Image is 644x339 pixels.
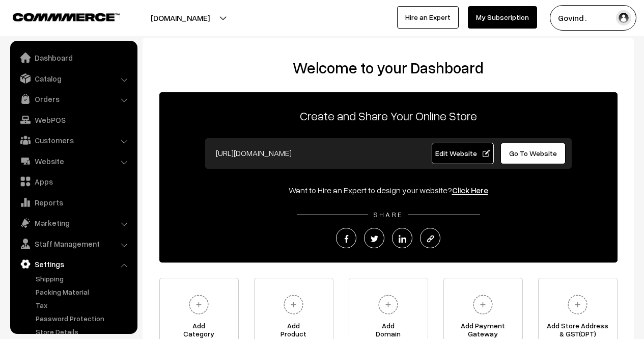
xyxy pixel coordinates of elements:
a: Marketing [13,214,134,232]
img: user [616,10,631,25]
a: Apps [13,172,134,191]
img: plus.svg [374,291,402,319]
a: Orders [13,90,134,108]
a: Store Details [33,326,134,337]
a: Dashboard [13,48,134,67]
a: Password Protection [33,313,134,324]
img: plus.svg [564,291,592,319]
a: Website [13,152,134,170]
h2: Welcome to your Dashboard [153,59,624,77]
p: Create and Share Your Online Store [159,107,618,125]
a: COMMMERCE [13,10,102,22]
a: Packing Material [33,286,134,297]
img: plus.svg [469,291,497,319]
a: Go To Website [500,143,566,164]
img: COMMMERCE [13,13,120,21]
a: Edit Website [432,143,494,164]
a: Hire an Expert [397,6,459,29]
a: Click Here [452,185,488,195]
div: Want to Hire an Expert to design your website? [159,184,618,196]
a: Reports [13,193,134,212]
button: Govind . [550,5,636,31]
a: Tax [33,300,134,310]
span: Edit Website [435,149,490,158]
a: Staff Management [13,234,134,253]
a: My Subscription [468,6,537,29]
a: Catalog [13,69,134,88]
a: Settings [13,255,134,273]
a: Customers [13,131,134,149]
span: Go To Website [509,149,557,158]
a: Shipping [33,273,134,284]
button: [DOMAIN_NAME] [115,5,245,31]
img: plus.svg [279,291,307,319]
span: SHARE [368,210,408,219]
a: WebPOS [13,111,134,129]
img: plus.svg [185,291,213,319]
